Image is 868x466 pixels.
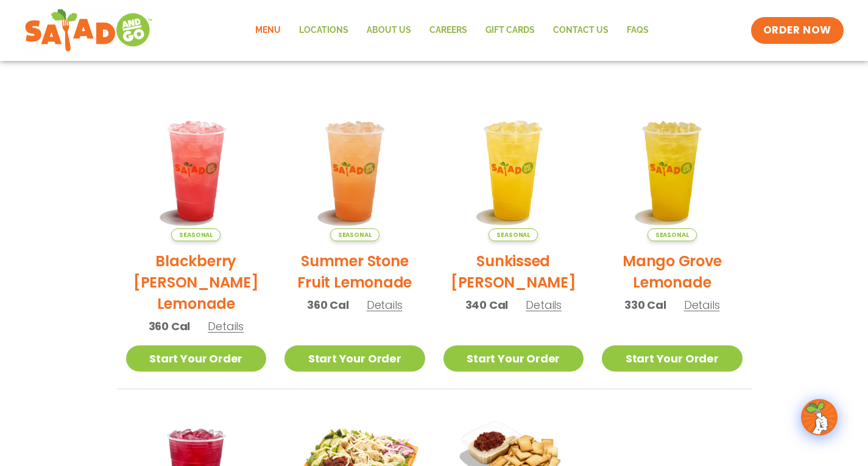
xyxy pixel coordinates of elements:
span: Details [208,319,244,334]
span: ORDER NOW [763,23,831,38]
h2: Blackberry [PERSON_NAME] Lemonade [126,250,267,314]
a: GIFT CARDS [476,16,544,44]
span: 340 Cal [465,297,509,313]
a: Start Your Order [284,345,425,372]
img: Product photo for Sunkissed Yuzu Lemonade [443,101,584,241]
a: Contact Us [544,16,618,44]
a: Start Your Order [126,345,267,372]
h2: Mango Grove Lemonade [602,250,743,293]
span: Seasonal [171,228,221,241]
img: Product photo for Mango Grove Lemonade [602,101,743,241]
a: Careers [420,16,476,44]
a: Start Your Order [443,345,584,372]
h2: Sunkissed [PERSON_NAME] [443,250,584,293]
span: 360 Cal [149,318,191,334]
span: Details [526,297,562,312]
span: 360 Cal [307,297,349,313]
span: 330 Cal [624,297,666,313]
a: Menu [246,16,290,44]
a: Start Your Order [602,345,743,372]
span: Seasonal [330,228,379,241]
nav: Menu [246,16,658,44]
span: Details [367,297,403,312]
img: new-SAG-logo-768×292 [24,6,153,55]
span: Seasonal [489,228,538,241]
span: Details [684,297,720,312]
a: ORDER NOW [751,17,844,44]
span: Seasonal [647,228,697,241]
img: wpChatIcon [802,400,836,434]
a: Locations [290,16,358,44]
img: Product photo for Summer Stone Fruit Lemonade [284,101,425,241]
img: Product photo for Blackberry Bramble Lemonade [126,101,267,241]
a: FAQs [618,16,658,44]
a: About Us [358,16,420,44]
h2: Summer Stone Fruit Lemonade [284,250,425,293]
